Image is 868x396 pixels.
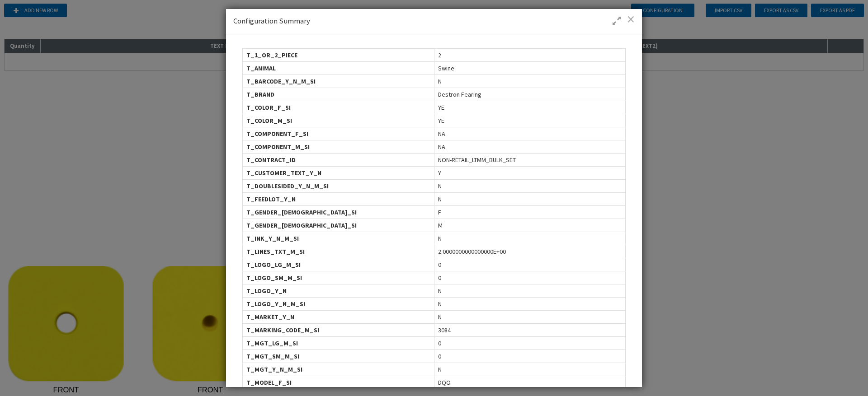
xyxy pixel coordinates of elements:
span: Swine [438,64,454,73]
span: 0 [438,352,441,361]
span: N [438,312,442,321]
div: T_MODEL_F_SI [243,376,434,389]
div: T_MGT_SM_M_SI [243,350,434,363]
div: T_COLOR_F_SI [243,101,434,114]
div: T_CUSTOMER_TEXT_Y_N [243,167,434,179]
div: T_LOGO_SM_M_SI [243,271,434,284]
span: N [438,365,442,374]
div: T_CONTRACT_ID [243,154,434,166]
span: 0 [438,339,441,348]
span: 2 [438,51,441,60]
div: T_LINES_TXT_M_SI [243,245,434,258]
div: Configuration Summary [226,9,642,34]
span: NA [438,129,445,138]
div: T_BARCODE_Y_N_M_SI [243,75,434,88]
div: T_MARKET_Y_N [243,311,434,323]
span: 3084 [438,326,451,335]
div: T_LOGO_Y_N_M_SI [243,298,434,310]
span: DQO [438,378,451,387]
div: T_DOUBLESIDED_Y_N_M_SI [243,180,434,192]
span: Y [438,168,441,177]
span: Destron Fearing [438,90,481,99]
div: T_MARKING_CODE_M_SI [243,324,434,336]
div: T_1_OR_2_PIECE [243,49,434,61]
span: YE [438,103,444,112]
span: NON-RETAIL_LTMM_BULK_SET [438,155,516,164]
span: N [438,299,442,308]
span: F [438,208,441,217]
div: T_MGT_LG_M_SI [243,337,434,349]
span: M [438,221,443,230]
div: T_LOGO_Y_N [243,284,434,297]
div: T_GENDER_[DEMOGRAPHIC_DATA]_SI [243,219,434,232]
div: T_GENDER_[DEMOGRAPHIC_DATA]_SI [243,206,434,219]
div: T_BRAND [243,88,434,101]
span: N [438,77,442,86]
div: T_FEEDLOT_Y_N [243,193,434,205]
span: N [438,286,442,295]
div: T_COLOR_M_SI [243,114,434,127]
span: YE [438,116,444,125]
div: T_COMPONENT_F_SI [243,127,434,140]
span: N [438,234,442,243]
div: T_LOGO_LG_M_SI [243,258,434,271]
span: N [438,195,442,204]
span: 0 [438,260,441,269]
div: T_ANIMAL [243,62,434,75]
div: T_MGT_Y_N_M_SI [243,363,434,376]
span: NA [438,142,445,151]
span: N [438,182,442,191]
span: 2.0000000000000000E+00 [438,247,506,256]
div: T_COMPONENT_M_SI [243,140,434,153]
div: T_INK_Y_N_M_SI [243,232,434,245]
span: 0 [438,273,441,282]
